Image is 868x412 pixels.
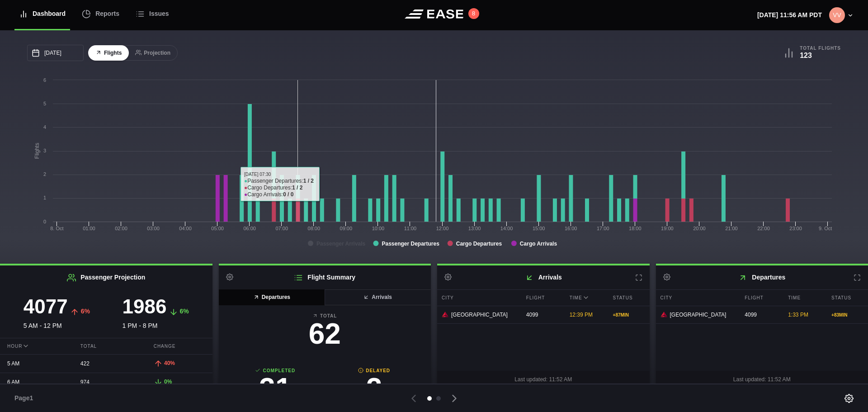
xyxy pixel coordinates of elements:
h3: 2 [325,374,424,403]
span: 0% [164,379,172,385]
div: City [437,290,519,306]
span: 40% [164,360,175,366]
div: Status [827,290,868,306]
a: Completed31 [226,367,325,407]
div: Last updated: 11:52 AM [437,371,650,388]
text: 4 [43,124,46,130]
span: 1:33 PM [788,312,808,318]
div: 5 AM - 12 PM [7,297,106,331]
div: City [656,290,738,306]
text: 05:00 [211,226,224,231]
button: Departures [219,289,325,305]
text: 08:00 [308,226,321,231]
button: 8 [468,8,479,19]
h2: Arrivals [437,265,650,289]
h3: 1986 [123,297,167,317]
button: Flights [88,45,129,61]
tspan: Passenger Arrivals [316,241,366,247]
text: 6 [43,77,46,83]
b: Delayed [325,367,424,374]
div: Time [565,290,606,306]
text: 01:00 [83,226,95,231]
tspan: Cargo Departures [456,241,502,247]
b: Total Flights [800,45,841,51]
text: 10:00 [372,226,385,231]
button: Projection [128,45,178,61]
tspan: Flights [34,143,40,159]
text: 1 [43,195,46,200]
b: Completed [226,367,325,374]
div: Change [146,338,212,354]
text: 20:00 [693,226,706,231]
h2: Flight Summary [219,265,431,289]
text: 2 [43,171,46,177]
p: [DATE] 11:56 AM PDT [757,10,822,20]
span: 6% [179,308,189,315]
h3: 4077 [24,297,68,317]
text: 18:00 [629,226,642,231]
text: 5 [43,101,46,106]
tspan: 8. Oct [50,226,63,231]
text: 04:00 [179,226,192,231]
text: 21:00 [725,226,738,231]
div: + 87 MIN [613,312,645,318]
div: Total [73,338,139,354]
div: Status [609,290,650,306]
text: 3 [43,148,46,153]
div: Time [783,290,825,306]
div: 4099 [740,306,781,323]
div: 974 [73,374,139,391]
b: 123 [800,52,812,59]
div: 422 [73,355,139,372]
text: 19:00 [661,226,674,231]
text: 23:00 [789,226,802,231]
a: Total62 [226,313,424,353]
div: Flight [522,290,563,306]
text: 09:00 [340,226,353,231]
span: 6% [81,308,90,315]
div: 4099 [522,306,563,323]
tspan: Passenger Departures [382,241,439,247]
b: Total [226,313,424,319]
div: + 83 MIN [831,312,863,318]
img: 315aad5f8c3b3bdba85a25f162631172 [829,7,845,23]
text: 13:00 [468,226,481,231]
div: Flight [740,290,781,306]
text: 12:00 [436,226,449,231]
text: 03:00 [147,226,160,231]
tspan: 9. Oct [819,226,832,231]
text: 0 [43,219,46,224]
text: 11:00 [404,226,417,231]
text: 07:00 [275,226,288,231]
a: Delayed2 [325,367,424,407]
input: mm/dd/yyyy [27,45,84,61]
text: 15:00 [533,226,545,231]
text: 14:00 [500,226,513,231]
text: 16:00 [565,226,577,231]
tspan: Cargo Arrivals [520,241,557,247]
span: 12:39 PM [570,312,593,318]
button: Arrivals [324,289,431,305]
text: 22:00 [757,226,770,231]
text: 02:00 [115,226,127,231]
div: 1 PM - 8 PM [106,297,205,331]
text: 17:00 [597,226,609,231]
span: [GEOGRAPHIC_DATA] [670,311,726,319]
text: 06:00 [243,226,256,231]
span: [GEOGRAPHIC_DATA] [451,311,508,319]
span: Page 1 [14,393,37,403]
h3: 31 [226,374,325,403]
h3: 62 [226,319,424,348]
